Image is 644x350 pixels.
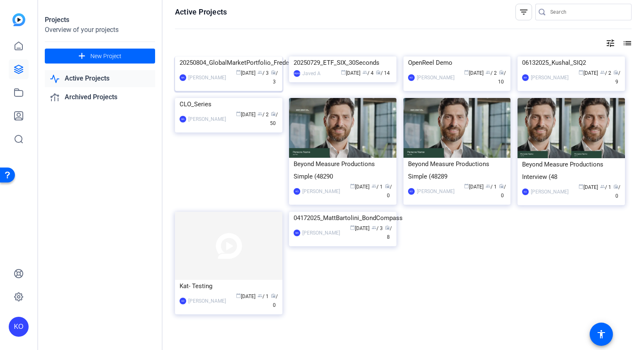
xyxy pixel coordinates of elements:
img: blue-gradient.svg [12,13,25,26]
div: [PERSON_NAME] [302,229,340,237]
span: calendar_today [578,184,583,189]
div: MA [294,230,300,236]
div: KO [294,188,300,195]
div: [PERSON_NAME] [294,70,300,77]
div: Beyond Measure Productions Interview (48 [522,158,620,183]
span: [DATE] [464,70,484,76]
span: calendar_today [350,184,355,188]
span: / 4 [362,70,374,76]
span: / 1 [486,184,497,190]
div: [PERSON_NAME] [302,187,340,196]
span: [DATE] [236,294,255,299]
mat-icon: tune [605,38,615,48]
div: [PERSON_NAME] [188,115,226,123]
span: calendar_today [464,184,469,188]
span: / 3 [372,225,383,231]
span: radio [613,70,618,75]
div: KO [408,188,415,195]
div: KO [522,188,529,195]
div: [PERSON_NAME] [188,73,226,82]
span: radio [385,225,390,230]
span: / 3 [258,70,269,76]
div: CLO_Series [180,98,278,110]
span: / 2 [486,70,497,76]
span: group [372,225,377,230]
span: [DATE] [350,225,369,231]
span: group [372,184,377,188]
div: Javed A [302,69,321,78]
span: [DATE] [578,70,598,76]
span: / 8 [385,225,392,240]
span: / 2 [600,70,611,76]
div: [PERSON_NAME] [531,73,569,82]
div: 04172025_MattBartolini_BondCompass [294,212,392,224]
mat-icon: filter_list [519,7,529,17]
div: [PERSON_NAME] [417,73,454,82]
span: radio [499,70,504,75]
span: [DATE] [236,112,255,117]
span: / 1 [372,184,383,190]
span: radio [376,70,381,75]
span: [DATE] [341,70,360,76]
span: group [486,70,491,75]
div: KO [180,298,186,304]
span: group [600,70,605,75]
span: / 3 [271,70,278,85]
span: / 0 [271,294,278,308]
span: [DATE] [236,70,255,76]
input: Search [550,7,625,17]
span: / 10 [498,70,506,85]
span: radio [271,293,276,298]
div: MA [522,74,529,81]
div: MA [180,74,186,81]
span: / 0 [499,184,506,198]
div: 20250804_GlobalMarketPortfolio_FredericD [180,56,278,69]
span: / 9 [613,70,620,85]
span: New Project [90,52,122,61]
span: [DATE] [464,184,484,190]
div: KO [408,74,415,81]
div: Beyond Measure Productions Simple (48290 [294,158,392,183]
span: calendar_today [236,70,241,75]
span: [DATE] [578,184,598,190]
span: / 1 [600,184,611,190]
span: group [258,111,262,116]
mat-icon: list [622,38,632,48]
div: Kat- Testing [180,280,278,292]
span: radio [613,184,618,189]
span: / 0 [613,184,620,199]
span: / 50 [270,112,278,126]
div: Beyond Measure Productions Simple (48289 [408,158,506,183]
div: Overview of your projects [45,25,155,35]
div: KO [9,317,29,337]
span: group [258,293,262,298]
span: [DATE] [350,184,369,190]
span: group [362,70,367,75]
span: calendar_today [236,293,241,298]
button: New Project [45,49,155,64]
span: calendar_today [236,111,241,116]
div: 20250729_ETF_SIX_30Seconds [294,56,392,69]
span: calendar_today [464,70,469,75]
div: Projects [45,15,155,25]
span: calendar_today [578,70,583,75]
mat-icon: add [77,51,87,61]
div: OpenReel Demo [408,56,506,69]
div: 06132025_Kushal_SIQ2 [522,56,620,69]
span: calendar_today [341,70,346,75]
span: group [258,70,262,75]
mat-icon: accessibility [596,329,606,339]
span: radio [271,111,276,116]
span: group [486,184,491,188]
div: MA [180,116,186,122]
span: group [600,184,605,189]
span: / 0 [385,184,392,198]
span: / 2 [258,112,269,117]
span: radio [271,70,276,75]
span: radio [499,184,504,188]
span: radio [385,184,390,188]
a: Active Projects [45,70,155,87]
span: calendar_today [350,225,355,230]
div: [PERSON_NAME] [417,187,454,196]
span: / 14 [376,70,390,76]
